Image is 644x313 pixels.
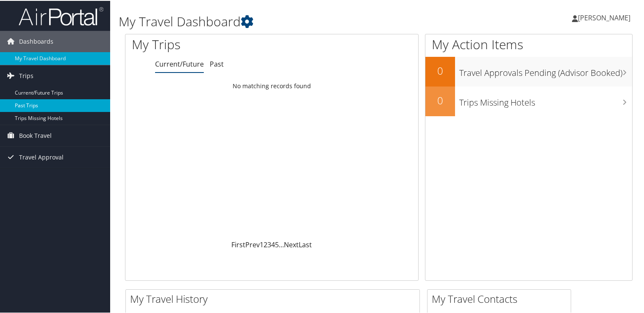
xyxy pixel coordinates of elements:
[578,12,630,22] span: [PERSON_NAME]
[125,78,418,93] td: No matching records found
[210,59,224,68] a: Past
[572,4,639,30] a: [PERSON_NAME]
[119,12,466,30] h1: My Travel Dashboard
[284,239,299,249] a: Next
[299,239,312,249] a: Last
[231,239,245,249] a: First
[425,86,632,115] a: 0Trips Missing Hotels
[432,291,571,305] h2: My Travel Contacts
[271,239,275,249] a: 4
[245,239,260,249] a: Prev
[264,239,267,249] a: 2
[275,239,279,249] a: 5
[19,64,33,86] span: Trips
[459,62,632,78] h3: Travel Approvals Pending (Advisor Booked)
[267,239,271,249] a: 3
[19,124,52,145] span: Book Travel
[132,35,290,53] h1: My Trips
[425,92,455,107] h2: 0
[260,239,264,249] a: 1
[425,56,632,86] a: 0Travel Approvals Pending (Advisor Booked)
[425,35,632,53] h1: My Action Items
[279,239,284,249] span: …
[19,146,64,167] span: Travel Approval
[19,6,103,25] img: airportal-logo.png
[155,59,204,68] a: Current/Future
[459,92,632,108] h3: Trips Missing Hotels
[130,291,419,305] h2: My Travel History
[19,30,53,51] span: Dashboards
[425,63,455,77] h2: 0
